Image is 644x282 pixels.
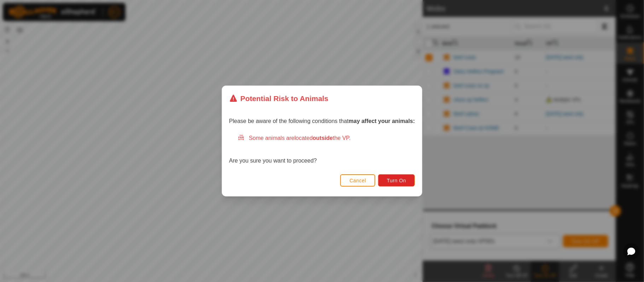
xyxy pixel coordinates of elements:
div: Some animals are [238,134,415,142]
span: Cancel [349,178,366,183]
button: Turn On [378,174,415,187]
div: Potential Risk to Animals [229,93,329,104]
strong: outside [313,135,333,141]
div: Are you sure you want to proceed? [229,134,415,165]
button: Cancel [340,174,375,187]
span: Please be aware of the following conditions that [229,118,415,124]
span: located the VP. [295,135,351,141]
span: Turn On [387,178,406,183]
strong: may affect your animals: [349,118,415,124]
